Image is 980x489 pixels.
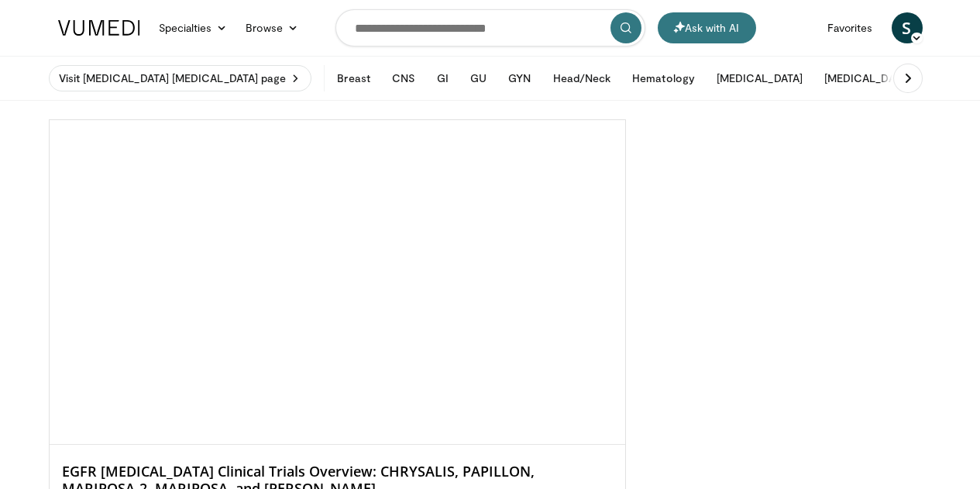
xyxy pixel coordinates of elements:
[49,65,312,91] a: Visit [MEDICAL_DATA] [MEDICAL_DATA] page
[707,63,812,94] button: [MEDICAL_DATA]
[383,63,425,94] button: CNS
[461,63,496,94] button: GU
[335,9,645,46] input: Search topics, interventions
[815,63,920,94] button: [MEDICAL_DATA]
[818,12,882,43] a: Favorites
[544,63,621,94] button: Head/Neck
[328,63,379,94] button: Breast
[499,63,540,94] button: GYN
[236,12,308,43] a: Browse
[623,63,704,94] button: Hematology
[658,12,756,43] button: Ask with AI
[50,120,625,445] video-js: Video Player
[58,20,140,36] img: VuMedi Logo
[669,119,901,313] iframe: Advertisement
[892,12,923,43] a: S
[428,63,458,94] button: GI
[150,12,237,43] a: Specialties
